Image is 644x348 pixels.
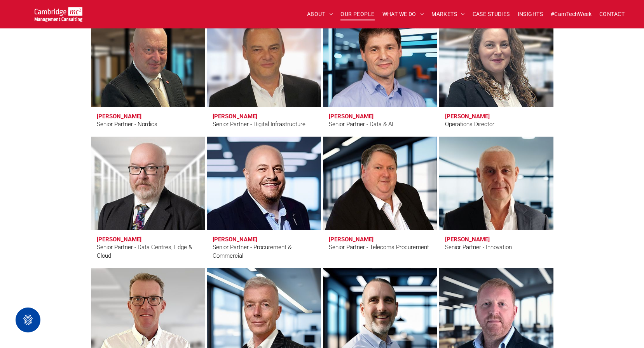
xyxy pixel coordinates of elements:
[439,14,553,107] a: Serena Catapano
[303,8,337,20] a: ABOUT
[207,14,321,107] a: Andy Bax
[547,8,595,20] a: #CamTechWeek
[213,243,315,260] div: Senior Partner - Procurement & Commercial
[203,134,324,233] a: Andy Everest
[329,120,393,129] div: Senior Partner - Data & AI
[514,8,547,20] a: INSIGHTS
[329,236,373,243] h3: [PERSON_NAME]
[97,236,141,243] h3: [PERSON_NAME]
[469,8,514,20] a: CASE STUDIES
[595,8,628,20] a: CONTACT
[91,14,205,107] a: Erling Aronsveen
[91,137,205,230] a: Duncan Clubb
[97,120,157,129] div: Senior Partner - Nordics
[97,243,199,260] div: Senior Partner - Data Centres, Edge & Cloud
[439,137,553,230] a: Matt Lawson
[213,120,305,129] div: Senior Partner - Digital Infrastructure
[445,236,490,243] h3: [PERSON_NAME]
[445,243,512,252] div: Senior Partner - Innovation
[97,113,141,120] h3: [PERSON_NAME]
[428,8,468,20] a: MARKETS
[213,236,257,243] h3: [PERSON_NAME]
[445,120,494,129] div: Operations Director
[35,7,82,22] img: Cambridge MC Logo
[323,14,437,107] a: Simon Brueckheimer
[329,113,373,120] h3: [PERSON_NAME]
[323,137,437,230] a: Eric Green
[329,243,429,252] div: Senior Partner - Telecoms Procurement
[213,113,257,120] h3: [PERSON_NAME]
[445,113,490,120] h3: [PERSON_NAME]
[337,8,378,20] a: OUR PEOPLE
[35,8,82,16] a: Your Business Transformed | Cambridge Management Consulting
[379,8,428,20] a: WHAT WE DO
